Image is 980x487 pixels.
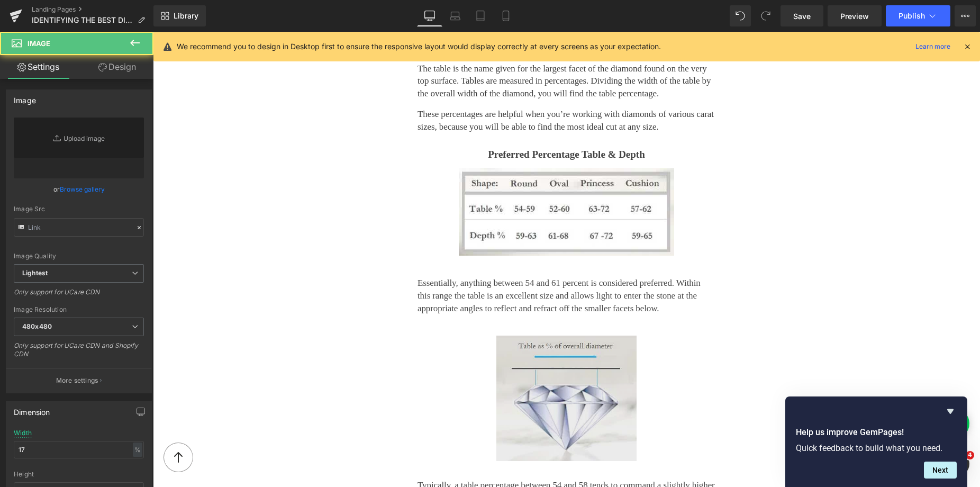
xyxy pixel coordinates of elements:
[153,5,206,26] a: New Library
[944,405,957,418] button: Hide survey
[796,443,957,453] p: Quick feedback to build what you need.
[14,90,36,105] div: Image
[796,426,957,439] h2: Help us improve GemPages!
[14,252,144,260] div: Image Quality
[14,402,50,417] div: Dimension
[56,376,98,385] p: More settings
[840,11,869,22] span: Preview
[755,5,776,26] button: Redo
[14,288,144,303] div: Only support for UCare CDN
[14,441,144,458] input: auto
[28,39,50,48] span: Image
[442,5,468,26] a: Laptop
[32,5,153,14] a: Landing Pages
[14,341,144,365] div: Only support for UCare CDN and Shopify CDN
[14,429,32,437] div: Width
[79,55,156,79] a: Design
[924,462,957,479] button: Next question
[177,41,661,52] p: We recommend you to design in Desktop first to ensure the responsive layout would display correct...
[417,5,442,26] a: Desktop
[265,245,562,283] p: Essentially, anything between 54 and 61 percent is considered preferred. Within this range the ta...
[265,76,562,102] p: These percentages are helpful when you’re working with diamonds of various carat sizes, because y...
[793,11,811,22] span: Save
[14,205,144,213] div: Image Src
[60,180,105,199] a: Browse gallery
[265,447,562,473] p: Typically, a table percentage between 54 and 58 tends to command a slightly higher value, assumin...
[306,136,521,224] img: Best table to depth diamond ratios - Pobjoy Diamonds
[22,269,48,277] b: Lightest
[493,5,519,26] a: Mobile
[899,12,925,20] span: Publish
[14,306,144,313] div: Image Resolution
[730,5,751,26] button: Undo
[343,304,484,429] img: What is the diamond table? Pobjoy Diamonds
[6,368,151,393] button: More settings
[265,6,827,25] p: Importance Of The Diamond Table
[14,471,144,478] div: Height
[32,16,133,24] span: IDENTIFYING THE BEST DIAMONDS - READ OUR GUIDE
[966,451,974,459] span: 4
[22,322,52,330] b: 480x480
[911,40,955,53] a: Learn more
[796,405,957,479] div: Help us improve GemPages!
[133,443,142,457] div: %
[14,184,144,195] div: or
[174,11,198,21] span: Library
[468,5,493,26] a: Tablet
[955,5,976,26] button: More
[14,218,144,237] input: Link
[265,31,562,68] p: The table is the name given for the largest facet of the diamond found on the very top surface. T...
[828,5,882,26] a: Preview
[886,5,950,26] button: Publish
